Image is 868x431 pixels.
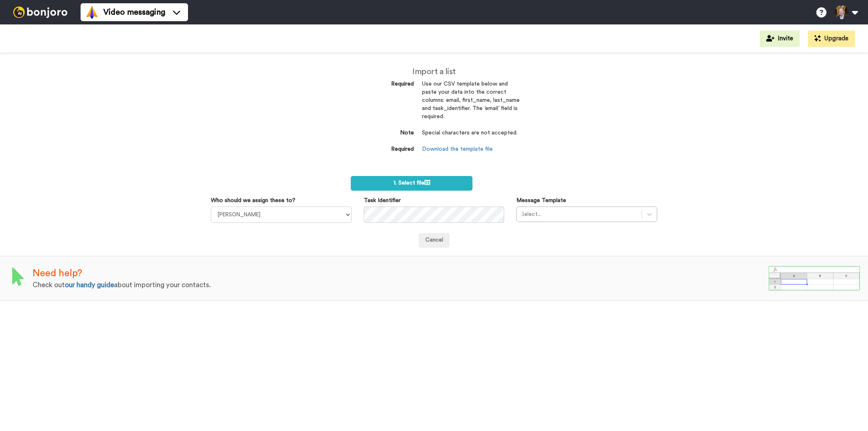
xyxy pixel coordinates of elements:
[10,7,71,18] img: bj-logo-header-white.svg
[760,31,800,47] button: Invite
[349,80,414,88] dt: Required
[349,129,414,137] dt: Note
[808,31,855,47] button: Upgrade
[65,281,114,288] a: our handy guide
[103,7,165,18] span: Video messaging
[394,180,430,186] span: 1. Select file
[349,145,414,154] dt: Required
[33,280,769,290] div: Check out about importing your contacts.
[85,6,98,19] img: vm-color.svg
[211,196,295,205] label: Who should we assign these to?
[516,196,566,205] label: Message Template
[364,196,401,205] label: Task Identifier
[419,233,450,248] a: Cancel
[349,67,520,76] h2: Import a list
[422,80,520,129] dd: Use our CSV template below and paste your data into the correct columns: email, first_name, last_...
[422,129,520,145] dd: Special characters are not accepted.
[33,266,769,280] div: Need help?
[422,146,493,152] a: Download the template file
